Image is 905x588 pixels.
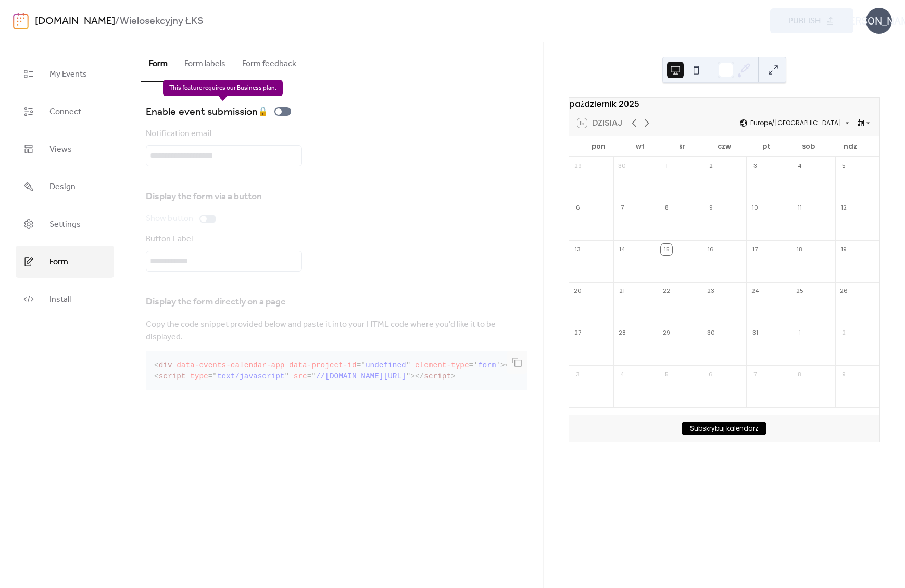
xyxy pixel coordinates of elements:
div: 14 [617,244,628,255]
a: Form [16,246,114,278]
div: 23 [705,286,717,297]
div: 16 [705,244,717,255]
div: październik 2025 [569,98,879,111]
div: 3 [572,369,584,381]
span: Form [49,254,68,271]
button: Subskrybuj kalendarz [682,422,766,435]
a: [DOMAIN_NAME] [35,11,115,31]
div: 7 [749,369,761,381]
a: My Events [16,58,114,90]
button: Form feedback [234,42,305,81]
b: / [115,11,120,31]
div: 8 [794,369,806,381]
span: My Events [49,66,87,83]
div: 17 [749,244,761,255]
div: 1 [794,327,806,339]
div: pon [577,136,620,157]
div: 19 [838,244,850,255]
a: Design [16,170,114,203]
div: 29 [572,161,584,172]
b: Wielosekcyjny ŁKS [120,11,204,31]
div: 26 [838,286,850,297]
div: sob [787,136,829,157]
div: 2 [705,161,717,172]
div: 18 [794,244,806,255]
div: [PERSON_NAME] [866,8,892,34]
a: Views [16,133,114,165]
div: 4 [794,161,806,172]
div: 5 [838,161,850,172]
div: 29 [661,327,672,339]
div: 30 [705,327,717,339]
div: 6 [572,202,584,214]
span: Settings [49,216,81,233]
div: czw [703,136,746,157]
span: Europe/[GEOGRAPHIC_DATA] [750,120,841,126]
div: 10 [749,202,761,214]
div: 24 [749,286,761,297]
a: Install [16,283,114,315]
span: Design [49,179,76,195]
div: 25 [794,286,806,297]
div: 13 [572,244,584,255]
div: 6 [705,369,717,381]
img: logo [13,13,29,29]
div: 22 [661,286,672,297]
div: 8 [661,202,672,214]
div: 7 [617,202,628,214]
span: Connect [49,104,81,120]
div: 9 [705,202,717,214]
div: 12 [838,202,850,214]
div: ndz [829,136,871,157]
span: Views [49,141,72,158]
div: 2 [838,327,850,339]
div: wt [619,136,661,157]
div: śr [661,136,703,157]
a: Settings [16,208,114,240]
div: 21 [617,286,628,297]
div: 30 [617,161,628,172]
a: Connect [16,95,114,128]
div: 20 [572,286,584,297]
div: 31 [749,327,761,339]
div: 4 [617,369,628,381]
div: pt [745,136,787,157]
div: 5 [661,369,672,381]
div: 9 [838,369,850,381]
span: Install [49,291,71,308]
div: 1 [661,161,672,172]
div: 11 [794,202,806,214]
div: 27 [572,327,584,339]
div: 15 [661,244,672,255]
button: Form [141,42,176,82]
span: This feature requires our Business plan. [163,80,283,96]
div: 28 [617,327,628,339]
div: 3 [749,161,761,172]
button: Form labels [176,42,234,81]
